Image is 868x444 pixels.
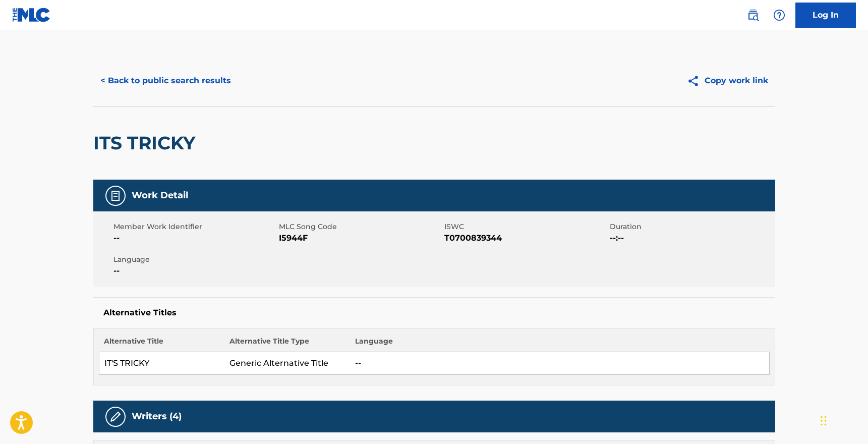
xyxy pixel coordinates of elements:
[680,68,775,93] button: Copy work link
[224,336,350,352] th: Alternative Title Type
[444,232,607,244] span: T0700839344
[773,9,785,21] img: help
[769,5,789,25] div: Help
[610,232,773,244] span: --:--
[687,75,705,87] img: Copy work link
[747,9,759,21] img: search
[444,221,607,232] span: ISWC
[821,406,827,436] div: Drag
[99,352,224,375] td: IT'S TRICKY
[113,265,276,277] span: --
[113,254,276,265] span: Language
[113,221,276,232] span: Member Work Identifier
[12,8,51,22] img: MLC Logo
[818,396,868,444] iframe: Chat Widget
[103,308,765,318] h5: Alternative Titles
[93,132,200,154] h2: ITS TRICKY
[350,352,769,375] td: --
[279,221,442,232] span: MLC Song Code
[132,411,182,422] h5: Writers (4)
[279,232,442,244] span: I5944F
[224,352,350,375] td: Generic Alternative Title
[99,336,224,352] th: Alternative Title
[93,68,238,93] button: < Back to public search results
[132,190,188,201] h5: Work Detail
[795,3,856,28] a: Log In
[743,5,763,25] a: Public Search
[113,232,276,244] span: --
[350,336,769,352] th: Language
[109,411,122,423] img: Writers
[610,221,773,232] span: Duration
[109,190,122,202] img: Work Detail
